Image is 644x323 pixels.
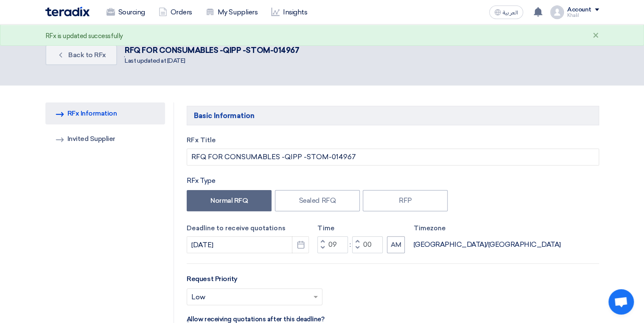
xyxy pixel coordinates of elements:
div: Account [567,6,591,14]
div: Khalil [567,13,599,18]
img: profile_test.png [550,6,564,19]
a: Insights [264,3,314,22]
span: العربية [503,10,518,16]
input: yyyy-mm-dd [187,236,309,253]
a: Invited Supplier [45,128,165,150]
button: العربية [489,6,523,19]
div: . [45,41,599,69]
label: RFP [363,190,448,211]
input: Hours [317,236,348,253]
div: [GEOGRAPHIC_DATA]/[GEOGRAPHIC_DATA] [413,240,560,250]
input: e.g. New ERP System, Server Visualization Project... [187,149,599,166]
div: RFx Type [187,176,599,186]
a: Sourcing [100,3,152,22]
label: Deadline to receive quotations [187,224,309,233]
a: RFx Information [45,102,165,124]
label: RFx Title [187,135,599,145]
div: × [593,31,599,41]
input: Minutes [352,236,383,253]
h5: Basic Information [187,106,599,125]
label: Sealed RFQ [275,190,360,211]
div: RFQ FOR CONSUMABLES -QIPP -STOM-014967 [125,45,299,56]
a: My Suppliers [199,3,264,22]
img: Teradix logo [45,7,90,17]
button: AM [387,236,405,253]
a: Back to RFx [45,45,117,65]
div: RFx is updated successfully [45,31,123,41]
div: : [348,240,352,250]
label: Timezone [413,224,560,233]
span: Back to RFx [68,51,106,59]
a: Orders [152,3,199,22]
div: Open chat [608,289,634,315]
label: Time [317,224,405,233]
div: Last updated at [DATE] [125,56,299,65]
label: Normal RFQ [187,190,272,211]
label: Request Priority [187,274,237,284]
